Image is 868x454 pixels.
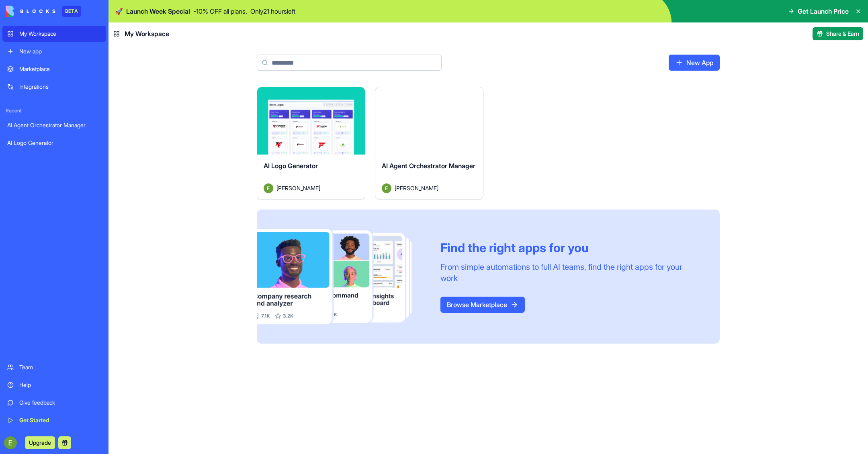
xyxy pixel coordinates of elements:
[19,416,101,424] div: Get Started
[7,139,101,147] div: AI Logo Generator
[19,381,101,389] div: Help
[19,363,101,371] div: Team
[826,30,859,38] span: Share & Earn
[264,162,318,170] span: AI Logo Generator
[126,6,190,16] span: Launch Week Special
[193,6,247,16] p: - 10 % OFF all plans.
[25,436,55,449] button: Upgrade
[798,6,849,16] span: Get Launch Price
[19,47,101,55] div: New app
[4,436,17,449] img: ACg8ocJkFNdbzj4eHElJHt94jKgDB_eXikohqqcEUyZ1wx5TiJSA_w=s96-c
[395,184,438,192] span: [PERSON_NAME]
[2,43,106,59] a: New app
[257,229,428,325] img: Frame_181_egmpey.png
[2,135,106,151] a: AI Logo Generator
[19,83,101,91] div: Integrations
[115,6,123,16] span: 🚀
[440,240,700,255] div: Find the right apps for you
[382,183,391,193] img: Avatar
[669,55,720,71] a: New App
[375,87,483,200] a: AI Agent Orchestrator ManagerAvatar[PERSON_NAME]
[2,377,106,393] a: Help
[250,6,295,16] p: Only 21 hours left
[257,87,365,200] a: AI Logo GeneratorAvatar[PERSON_NAME]
[25,438,55,446] a: Upgrade
[2,412,106,428] a: Get Started
[382,162,475,170] span: AI Agent Orchestrator Manager
[2,26,106,42] a: My Workspace
[276,184,320,192] span: [PERSON_NAME]
[125,29,169,39] span: My Workspace
[6,6,55,17] img: logo
[264,183,273,193] img: Avatar
[2,61,106,77] a: Marketplace
[7,121,101,129] div: AI Agent Orchestrator Manager
[813,27,863,40] button: Share & Earn
[62,6,81,17] div: BETA
[440,261,700,284] div: From simple automations to full AI teams, find the right apps for your work
[19,399,101,407] div: Give feedback
[2,117,106,133] a: AI Agent Orchestrator Manager
[2,395,106,411] a: Give feedback
[2,108,106,114] span: Recent
[440,297,525,313] a: Browse Marketplace
[19,65,101,73] div: Marketplace
[2,359,106,375] a: Team
[6,6,81,17] a: BETA
[19,30,101,38] div: My Workspace
[2,79,106,95] a: Integrations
